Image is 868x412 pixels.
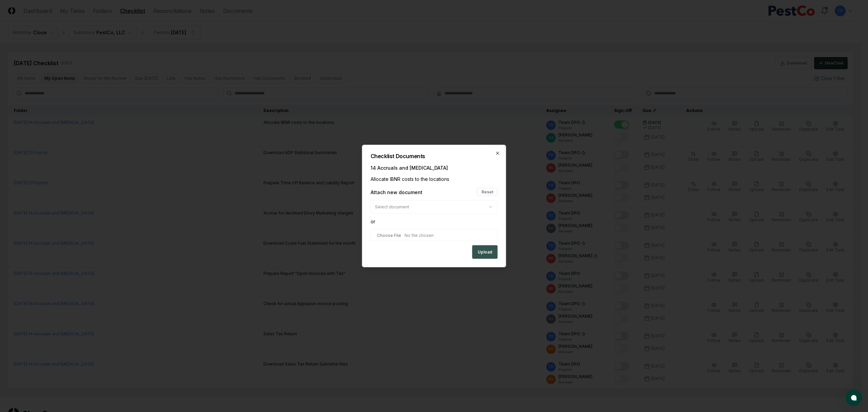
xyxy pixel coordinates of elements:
[371,188,422,195] div: Attach new document
[477,188,498,196] button: Reset
[371,153,498,159] h2: Checklist Documents
[371,218,498,225] div: or
[472,245,498,259] button: Upload
[371,164,498,171] div: 14 Accruals and [MEDICAL_DATA]
[371,175,498,183] div: Allocate IBNR costs to the locations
